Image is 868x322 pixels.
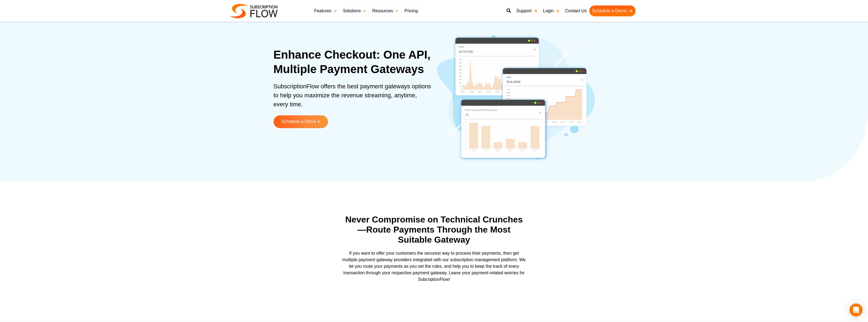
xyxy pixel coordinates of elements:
[540,5,562,16] a: Login
[312,5,340,16] a: Features
[281,119,316,124] span: Schedule a Demo
[340,5,370,16] a: Solutions
[274,115,328,128] a: Schedule a Demo
[849,303,863,317] div: Open Intercom Messenger
[342,250,527,283] p: If you want to offer your customers the securest way to process their payments, then get multiple...
[369,5,401,16] a: Resources
[274,82,431,109] p: SubscriptionFlow offers the best payment gateways options to help you maximize the revenue stream...
[274,48,431,76] h1: Enhance Checkout: One API, Multiple Payment Gateways
[589,5,635,16] a: Schedule a Demo
[562,5,589,16] a: Contact Us
[402,5,421,16] a: Pricing
[437,34,595,161] img: pricing-engine-banner
[230,4,278,18] img: Subscriptionflow
[514,5,540,16] a: Support
[342,215,527,245] h2: Never Compromise on Technical Crunches—Route Payments Through the Most Suitable Gateway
